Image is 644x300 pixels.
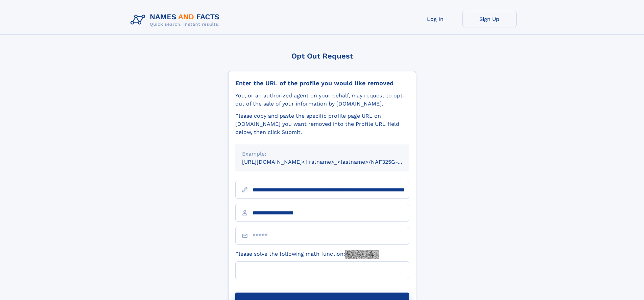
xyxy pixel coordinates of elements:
[242,159,422,165] small: [URL][DOMAIN_NAME]<firstname>_<lastname>/NAF325G-xxxxxxxx
[242,150,402,158] div: Example:
[235,250,379,259] label: Please solve the following math function:
[235,112,409,136] div: Please copy and paste the specific profile page URL on [DOMAIN_NAME] you want removed into the Pr...
[228,52,416,60] div: Opt Out Request
[235,92,409,108] div: You, or an authorized agent on your behalf, may request to opt-out of the sale of your informatio...
[235,79,409,87] div: Enter the URL of the profile you would like removed
[462,11,517,27] a: Sign Up
[128,11,225,29] img: Logo Names and Facts
[408,11,462,27] a: Log In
